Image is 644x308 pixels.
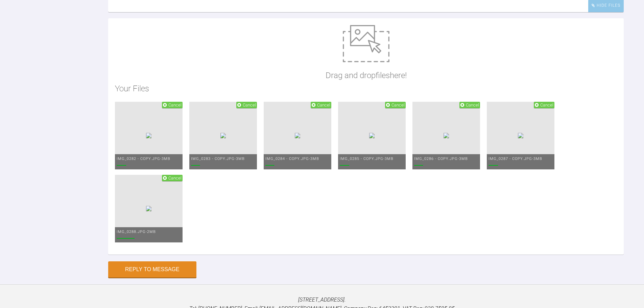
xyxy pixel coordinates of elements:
span: IMG_0283 - Copy.JPG - 3MB [191,157,245,161]
span: Cancel [168,175,182,181]
img: c9914af5-38a7-425d-9720-4f31b9e40da3 [518,133,523,138]
span: IMG_0286 - Copy.JPG - 3MB [414,157,468,161]
span: Cancel [243,102,256,108]
img: f8ab245b-14e3-4a66-9e5f-78d542cfc3b5 [146,133,151,138]
img: 639f8e3c-dc79-46d0-9d66-e328e0d7a111 [146,206,151,211]
img: ebc11eee-2ee9-4a1a-9100-4f3209b918ce [369,133,375,138]
p: Drag and drop files here! [326,69,407,82]
img: bae778d0-9849-4f76-aa5b-68fe71fd1529 [444,133,449,138]
span: Cancel [466,102,479,108]
span: IMG_0287 - Copy.JPG - 3MB [488,157,542,161]
span: IMG_0282 - Copy.JPG - 3MB [117,157,170,161]
img: e01c5d09-7754-4a6c-b205-045e2a8a3e2f [295,133,300,138]
span: IMG_0288.JPG - 2MB [117,230,156,234]
h2: Your Files [115,82,617,95]
span: Cancel [540,102,553,108]
span: IMG_0285 - Copy.JPG - 3MB [340,157,393,161]
span: Cancel [391,102,405,108]
span: Cancel [317,102,330,108]
span: Cancel [168,102,182,108]
img: a1a9808c-d2b6-4917-9b0f-b0207b992bbe [220,133,226,138]
button: Reply to Message [108,261,196,278]
span: IMG_0284 - Copy.JPG - 3MB [265,157,319,161]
